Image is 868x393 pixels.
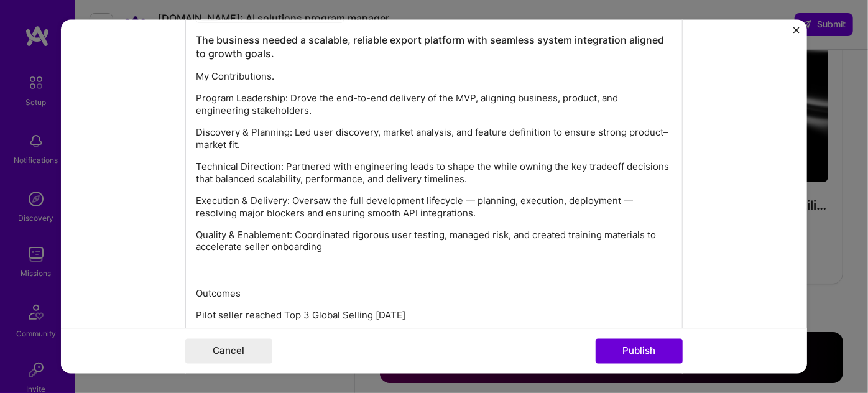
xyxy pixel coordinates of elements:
p: Program Leadership: Drove the end-to-end delivery of the MVP, aligning business, product, and eng... [196,92,672,117]
button: Close [793,27,800,40]
button: Cancel [185,338,272,363]
p: Quality & Enablement: Coordinated rigorous user testing, managed risk, and created training mater... [196,229,672,279]
p: Pilot seller reached Top 3 Global Selling [DATE] [196,310,672,322]
img: Divider [223,6,223,21]
h3: The business needed a scalable, reliable export platform with seamless system integration aligned... [196,33,672,60]
button: Publish [596,338,683,363]
p: Execution & Delivery: Oversaw the full development lifecycle — planning, execution, deployment — ... [196,195,672,220]
p: Outcomes [196,288,672,300]
p: Technical Direction: Partnered with engineering leads to shape the while owning the key tradeoff ... [196,160,672,185]
p: Discovery & Planning: Led user discovery, market analysis, and feature definition to ensure stron... [196,126,672,151]
p: My Contributions. [196,70,672,83]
